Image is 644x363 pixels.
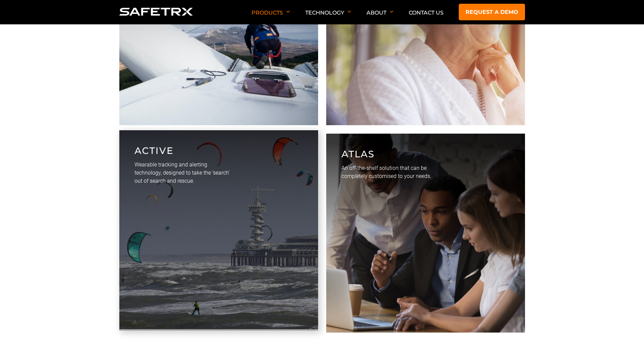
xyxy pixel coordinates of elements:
[409,9,444,16] a: Contact Us
[8,81,36,86] span: Discover More
[119,130,318,331] a: Active Wearable tracking and alerting technology, designed to take the ‘search’ out of search and...
[135,161,230,185] p: Wearable tracking and alerting technology, designed to take the ‘search’ out of search and rescue.
[390,10,393,13] img: Arrow down
[348,10,351,13] img: Arrow down
[326,134,525,334] a: Atlas An off-the-shelf solution that can be completely customised to your needs.
[341,147,437,161] p: Atlas
[610,331,644,363] div: Chatwidget
[8,72,41,77] span: Request a Demo
[252,9,290,24] p: Products
[459,4,525,20] a: Request a demo
[135,144,230,157] p: Active
[366,9,393,24] p: About
[286,10,290,13] img: Arrow down
[610,331,644,363] iframe: Chat Widget
[119,8,193,16] img: Logo SafeTrx
[2,71,6,76] input: Request a Demo
[8,143,152,148] p: I agree to allow 8 West Consulting to store and process my personal data.
[2,81,6,85] input: Discover More
[341,164,437,180] p: An off-the-shelf solution that can be completely customised to your needs.
[305,9,351,24] p: Technology
[2,144,6,148] input: I agree to allow 8 West Consulting to store and process my personal data.*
